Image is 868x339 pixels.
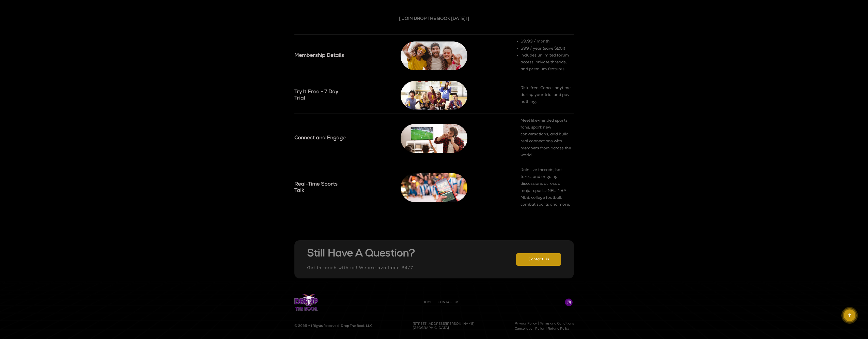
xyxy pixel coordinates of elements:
[516,253,561,266] a: Contact Us
[307,248,415,261] h2: Still have a question?
[846,312,853,319] img: backtotop.png
[520,52,574,73] li: Includes unlimited forum access, private threads, and premium features
[422,301,433,304] a: HOME
[401,124,467,153] img: trial_row_img_3.png
[401,41,467,70] img: trial_row_img_1.png
[294,53,348,59] h4: Membership Details
[515,322,537,326] a: Privacy Policy
[294,181,348,194] h4: Real-Time Sports Talk
[520,38,574,45] li: $9.99 / month
[413,326,474,330] p: [GEOGRAPHIC_DATA]
[520,167,574,208] p: Join live threads, hot takes, and ongoing discussions across all major sports: NFL, NBA, MLB, col...
[520,46,574,52] li: $99 / year (save $20!)
[294,324,372,328] p: © 2025 All Rights Reserved | Drop The Book, LLC
[520,85,574,106] p: Risk-free. Cancel anytime during your trial and pay nothing.
[401,81,467,110] img: trial_row_img_2.png
[520,118,574,159] p: Meet like-minded sports fans, spark new conversations, and build real connections with members fr...
[294,135,348,142] h4: Connect and Engage
[438,301,460,304] a: CONTACT US
[567,301,571,304] img: instagram.png
[294,294,319,311] img: logo.png
[540,322,574,326] a: Terms and Conditions
[294,89,348,102] h4: Try It Free - 7 Day Trial
[538,322,539,326] span: |
[401,173,467,202] img: trial_row_img_4.png
[413,322,474,326] p: [STREET_ADDRESS][PERSON_NAME]
[307,266,415,271] p: Get in touch with us! We are available 24/7
[546,327,547,331] span: |
[352,16,517,22] h4: [ JOIN DROP THE BOOK [DATE]! ]
[515,327,545,331] a: Cancellation Policy
[548,327,570,331] a: Refund Policy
